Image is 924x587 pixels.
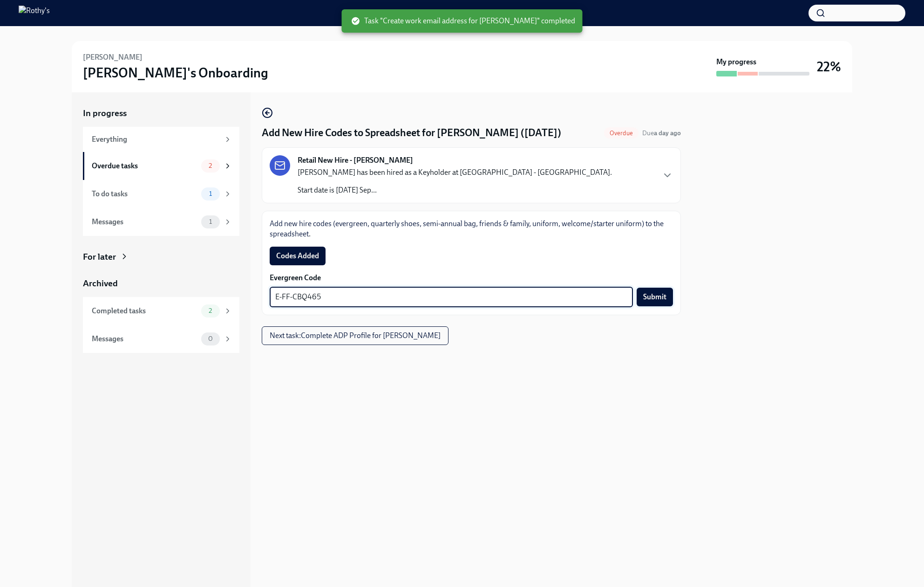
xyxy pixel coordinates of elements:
h4: Add New Hire Codes to Spreadsheet for [PERSON_NAME] ([DATE]) [262,126,561,140]
button: Codes Added [270,247,326,265]
div: Messages [92,334,197,344]
div: Completed tasks [92,306,197,316]
p: Start date is [DATE] Sep... [298,185,612,195]
a: Messages1 [83,208,239,236]
span: 0 [203,335,218,342]
label: Evergreen Code [270,273,673,283]
span: Submit [643,292,666,302]
textarea: E-FF-CBQ465 [275,291,627,303]
img: Rothy's [19,6,50,21]
a: Completed tasks2 [83,297,239,325]
span: Task "Create work email address for [PERSON_NAME]" completed [351,16,575,26]
a: Everything [83,127,239,152]
span: Due [642,129,681,137]
span: 2 [203,307,217,314]
div: For later [83,251,116,263]
a: To do tasks1 [83,180,239,208]
div: Overdue tasks [92,161,197,171]
h6: [PERSON_NAME] [83,52,143,62]
a: For later [83,251,239,263]
span: Overdue [604,130,639,137]
p: [PERSON_NAME] has been hired as a Keyholder at [GEOGRAPHIC_DATA] - [GEOGRAPHIC_DATA]. [298,167,612,178]
h3: 22% [817,58,841,75]
h3: [PERSON_NAME]'s Onboarding [83,64,268,81]
span: 1 [204,218,217,225]
a: Overdue tasks2 [83,152,239,180]
a: Add new hire codes (evergreen, quarterly shoes, semi-annual bag, friends & family, uniform, welco... [270,219,664,238]
button: Submit [637,288,673,306]
strong: a day ago [654,129,681,137]
span: September 2nd, 2025 09:00 [642,129,681,138]
div: Messages [92,217,197,227]
strong: My progress [716,57,756,67]
div: To do tasks [92,189,197,199]
a: Messages0 [83,325,239,353]
span: 2 [203,162,217,169]
p: . [270,219,673,239]
button: Next task:Complete ADP Profile for [PERSON_NAME] [262,326,448,345]
span: 1 [204,190,217,197]
div: Everything [92,134,220,145]
a: Archived [83,277,239,290]
a: In progress [83,107,239,119]
span: Codes Added [276,251,319,261]
span: Next task : Complete ADP Profile for [PERSON_NAME] [270,331,441,340]
strong: Retail New Hire - [PERSON_NAME] [298,155,413,166]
